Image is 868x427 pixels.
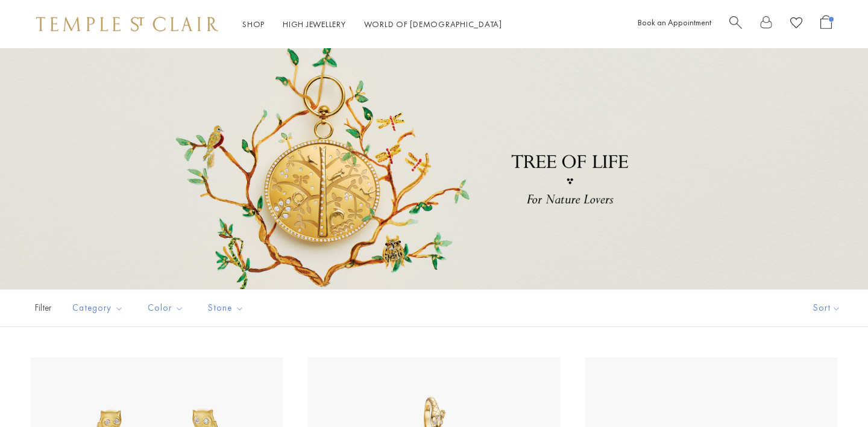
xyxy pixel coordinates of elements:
a: Search [729,15,742,34]
span: Stone [202,301,253,316]
button: Stone [199,295,253,322]
button: Show sort by [786,290,868,326]
button: Color [139,295,193,322]
a: High JewelleryHigh Jewellery [283,19,346,30]
span: Category [66,301,133,316]
nav: Main navigation [242,17,502,32]
a: World of [DEMOGRAPHIC_DATA]World of [DEMOGRAPHIC_DATA] [364,19,502,30]
span: Color [142,301,193,316]
img: Temple St. Clair [36,17,218,31]
iframe: Gorgias live chat messenger [808,370,856,415]
a: Book an Appointment [638,17,711,28]
button: Category [63,295,133,322]
a: Open Shopping Bag [820,15,832,34]
a: View Wishlist [790,15,802,34]
a: ShopShop [242,19,265,30]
